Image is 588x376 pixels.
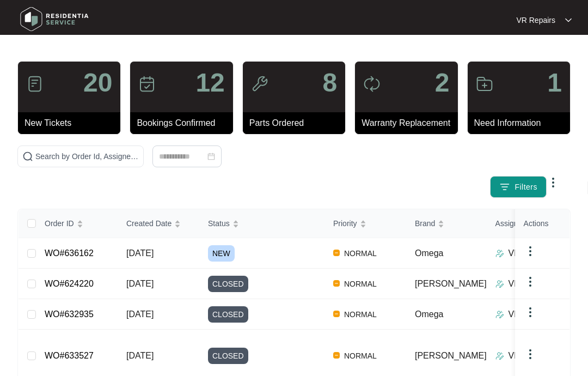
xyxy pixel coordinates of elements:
th: Actions [515,209,569,238]
span: Omega [415,310,443,319]
span: Status [208,217,230,229]
th: Order ID [36,209,118,238]
span: Assignee [495,217,527,229]
p: VR Repairs [509,308,553,321]
p: New Tickets [24,117,120,130]
p: VR Repairs [509,349,553,362]
span: NORMAL [340,349,381,362]
img: residentia service logo [16,3,93,35]
img: Vercel Logo [333,250,340,256]
p: Parts Ordered [249,117,345,130]
button: filter iconFilters [490,176,547,198]
th: Priority [324,209,406,238]
img: icon [26,75,44,93]
img: Assigner Icon [495,249,504,258]
span: [PERSON_NAME] [415,351,487,360]
p: VR Repairs [509,247,553,260]
a: WO#633527 [45,351,94,360]
p: VR Repairs [509,277,553,290]
span: NEW [208,245,235,262]
img: Assigner Icon [495,351,504,360]
img: dropdown arrow [524,306,537,319]
th: Brand [406,209,487,238]
img: Vercel Logo [333,311,340,317]
a: WO#632935 [45,310,94,319]
img: filter icon [499,181,510,192]
span: [DATE] [126,310,154,319]
img: search-icon [22,151,33,162]
span: CLOSED [208,276,248,292]
span: Order ID [45,217,74,229]
p: 8 [322,70,337,96]
p: Warranty Replacement [362,117,457,130]
img: icon [251,75,268,93]
img: icon [138,75,156,93]
img: dropdown arrow [524,275,537,288]
img: Assigner Icon [495,280,504,288]
img: icon [363,75,381,93]
p: Bookings Confirmed [137,117,232,130]
img: Vercel Logo [333,352,340,359]
span: Omega [415,248,443,258]
span: [PERSON_NAME] [415,279,487,288]
span: NORMAL [340,247,381,260]
span: CLOSED [208,306,248,323]
img: dropdown arrow [524,348,537,361]
img: Assigner Icon [495,310,504,319]
img: Vercel Logo [333,280,340,287]
span: [DATE] [126,248,154,258]
span: CLOSED [208,348,248,364]
p: 12 [195,70,224,96]
span: Filters [514,181,537,193]
span: [DATE] [126,279,154,288]
th: Status [199,209,324,238]
p: 20 [83,70,112,96]
input: Search by Order Id, Assignee Name, Customer Name, Brand and Model [35,150,139,162]
span: Created Date [126,217,171,229]
a: WO#624220 [45,279,94,288]
span: NORMAL [340,277,381,290]
p: 2 [435,70,450,96]
p: Need Information [474,117,570,130]
p: VR Repairs [516,15,555,26]
img: icon [476,75,493,93]
span: NORMAL [340,308,381,321]
th: Created Date [118,209,199,238]
img: dropdown arrow [547,176,560,189]
span: Brand [415,217,435,229]
img: dropdown arrow [565,17,572,23]
p: 1 [547,70,562,96]
span: [DATE] [126,351,154,360]
img: dropdown arrow [524,245,537,258]
span: Priority [333,217,357,229]
a: WO#636162 [45,248,94,258]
